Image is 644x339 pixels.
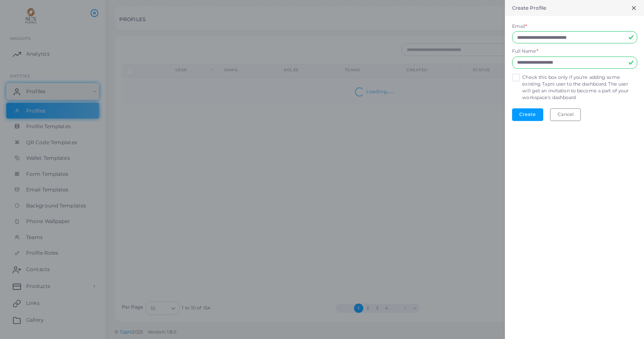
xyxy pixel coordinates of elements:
[512,5,547,11] h5: Create Profile
[512,23,527,30] label: Email
[522,74,637,101] label: Check this box only if you're adding some existing Tapni user to the dashboard. The user will get...
[550,108,581,121] button: Cancel
[512,108,543,121] button: Create
[512,48,538,55] label: Full Name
